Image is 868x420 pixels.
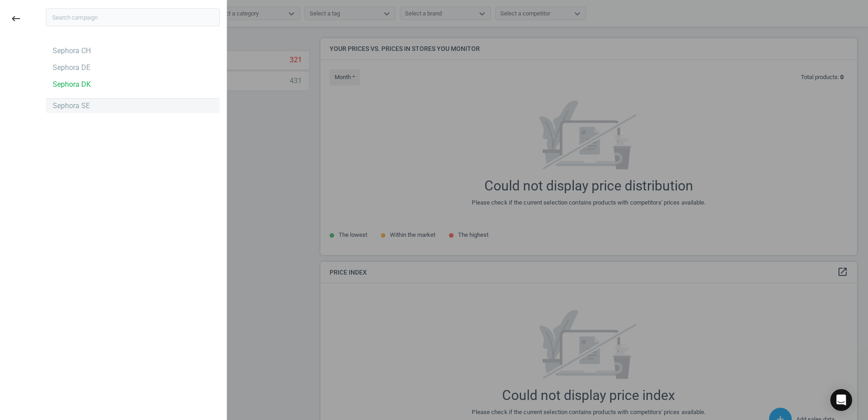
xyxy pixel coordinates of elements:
i: keyboard_backspace [10,13,21,24]
div: Sephora DK [53,80,91,90]
div: Sephora CH [53,46,91,56]
div: Sephora SE [53,101,90,111]
div: Sephora DE [53,63,90,73]
button: keyboard_backspace [5,8,26,30]
input: Search campaign [46,8,220,26]
div: Open Intercom Messenger [830,389,852,411]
